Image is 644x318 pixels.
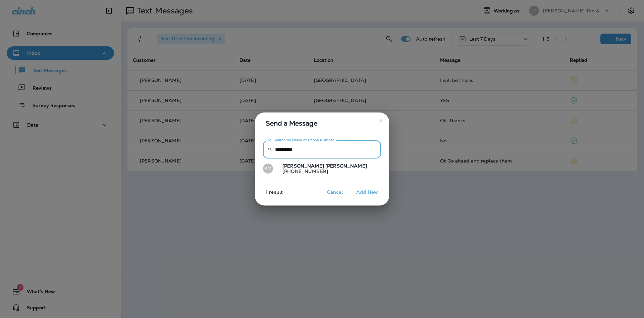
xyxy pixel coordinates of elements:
[263,164,273,174] div: SM
[277,169,367,174] p: [PHONE_NUMBER]
[282,163,324,169] span: [PERSON_NAME]
[376,115,386,126] button: close
[322,187,347,197] button: Cancel
[268,138,334,143] label: To: Search by Name or Phone Number
[353,187,381,197] button: Add New
[266,118,381,129] span: Send a Message
[252,189,283,200] p: 1 result
[325,163,367,169] span: [PERSON_NAME]
[263,161,381,177] button: SM[PERSON_NAME] [PERSON_NAME][PHONE_NUMBER]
